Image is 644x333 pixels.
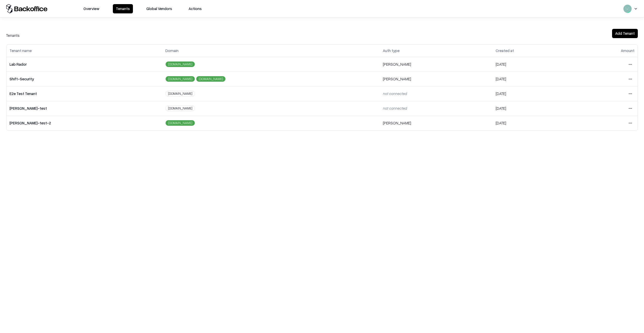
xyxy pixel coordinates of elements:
[383,91,407,96] span: not connected
[383,76,411,81] span: [PERSON_NAME]
[6,101,162,116] td: [PERSON_NAME]-test
[165,105,195,111] div: [DOMAIN_NAME]
[6,86,162,101] td: E2e Test Tenant
[196,76,226,82] div: [DOMAIN_NAME]
[113,4,133,13] button: Tenants
[493,86,573,101] td: [DATE]
[493,45,573,57] th: Created at
[493,57,573,72] td: [DATE]
[165,91,195,97] div: [DOMAIN_NAME]
[6,116,162,130] td: [PERSON_NAME]-test-2
[383,106,407,110] span: not connected
[383,62,411,66] span: [PERSON_NAME]
[185,4,205,13] button: Actions
[165,61,195,67] div: [DOMAIN_NAME]
[143,4,175,13] button: Global Vendors
[80,4,103,13] button: Overview
[493,101,573,116] td: [DATE]
[612,29,638,38] button: Add Tenant
[6,57,162,72] td: Lab Rador
[380,45,493,57] th: Auth type
[493,116,573,130] td: [DATE]
[6,32,20,38] div: Tenants
[383,121,411,125] span: [PERSON_NAME]
[6,72,162,86] td: Shift-Security
[162,45,380,57] th: Domain
[6,45,162,57] th: Tenant name
[493,72,573,86] td: [DATE]
[165,120,195,126] div: [DOMAIN_NAME]
[165,76,195,82] div: [DOMAIN_NAME]
[573,45,638,57] th: Amount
